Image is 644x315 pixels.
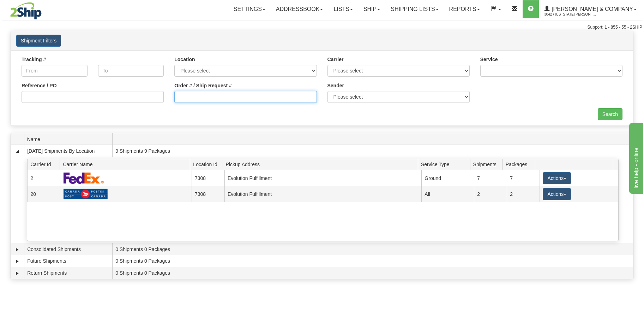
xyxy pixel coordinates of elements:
[112,145,633,157] td: 9 Shipments 9 Packages
[112,243,633,255] td: 0 Shipments 0 Packages
[550,6,633,12] span: [PERSON_NAME] & Company
[224,170,421,186] td: Evolution Fulfillment
[421,159,470,170] span: Service Type
[24,267,112,279] td: Return Shipments
[64,172,104,184] img: FedEx Express®
[444,0,485,18] a: Reports
[474,186,507,202] td: 2
[228,0,271,18] a: Settings
[271,0,329,18] a: Addressbook
[27,134,112,145] span: Name
[24,243,112,255] td: Consolidated Shipments
[174,56,195,63] label: Location
[539,0,642,18] a: [PERSON_NAME] & Company 3042 / [US_STATE][PERSON_NAME]
[2,2,50,20] img: logo3042.jpg
[507,170,540,186] td: 7
[14,270,21,277] a: Expand
[480,56,498,63] label: Service
[174,82,232,89] label: Order # / Ship Request #
[30,159,60,170] span: Carrier Id
[421,186,474,202] td: All
[24,255,112,267] td: Future Shipments
[63,159,190,170] span: Carrier Name
[544,11,597,18] span: 3042 / [US_STATE][PERSON_NAME]
[64,188,108,200] img: Canada Post
[14,246,21,253] a: Expand
[14,258,21,265] a: Expand
[112,255,633,267] td: 0 Shipments 0 Packages
[14,148,21,155] a: Collapse
[192,186,224,202] td: 7308
[27,170,60,186] td: 2
[5,4,65,13] div: live help - online
[226,159,418,170] span: Pickup Address
[474,170,507,186] td: 7
[22,56,46,63] label: Tracking #
[327,56,344,63] label: Carrier
[24,145,112,157] td: [DATE] Shipments By Location
[193,159,223,170] span: Location Id
[543,188,571,200] button: Actions
[192,170,224,186] td: 7308
[543,172,571,184] button: Actions
[327,82,344,89] label: Sender
[598,108,622,120] input: Search
[22,65,88,77] input: From
[358,0,385,18] a: Ship
[27,186,60,202] td: 20
[385,0,444,18] a: Shipping lists
[16,35,61,47] button: Shipment Filters
[506,159,535,170] span: Packages
[421,170,474,186] td: Ground
[98,65,164,77] input: To
[22,82,57,89] label: Reference / PO
[224,186,421,202] td: Evolution Fulfillment
[112,267,633,279] td: 0 Shipments 0 Packages
[328,0,358,18] a: Lists
[2,24,642,30] div: Support: 1 - 855 - 55 - 2SHIP
[473,159,503,170] span: Shipments
[628,121,643,193] iframe: chat widget
[507,186,540,202] td: 2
